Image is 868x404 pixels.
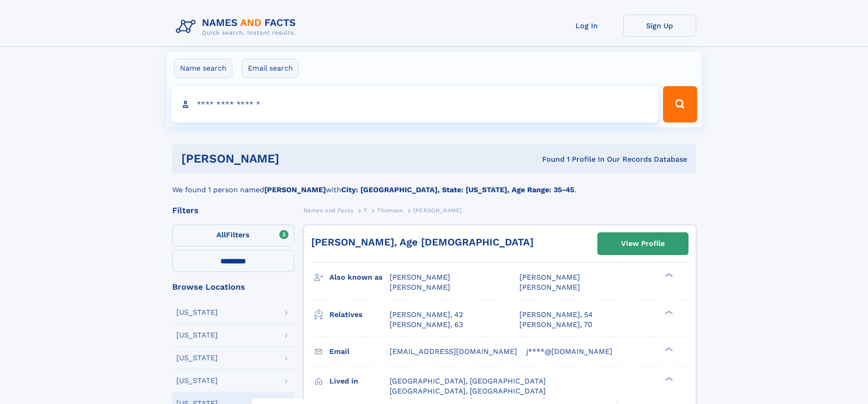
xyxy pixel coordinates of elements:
[519,273,580,281] span: [PERSON_NAME]
[519,310,593,320] a: [PERSON_NAME], 54
[329,373,390,389] h3: Lived in
[377,205,403,216] a: Thomson
[176,377,218,384] div: [US_STATE]
[663,376,673,382] div: ❯
[390,310,463,320] a: [PERSON_NAME], 42
[176,354,218,362] div: [US_STATE]
[390,320,463,330] a: [PERSON_NAME], 63
[390,347,517,356] span: [EMAIL_ADDRESS][DOMAIN_NAME]
[390,377,546,385] span: [GEOGRAPHIC_DATA], [GEOGRAPHIC_DATA]
[519,283,580,291] span: [PERSON_NAME]
[621,233,665,254] div: View Profile
[172,15,303,39] img: Logo Names and Facts
[663,86,697,123] button: Search Button
[663,309,673,315] div: ❯
[172,206,294,215] div: Filters
[172,225,294,246] label: Filters
[303,205,354,216] a: Names and Facts
[181,153,411,164] h1: [PERSON_NAME]
[390,387,546,395] span: [GEOGRAPHIC_DATA], [GEOGRAPHIC_DATA]
[176,332,218,339] div: [US_STATE]
[598,233,688,255] a: View Profile
[390,273,450,281] span: [PERSON_NAME]
[519,320,592,330] a: [PERSON_NAME], 70
[663,272,673,278] div: ❯
[390,283,450,291] span: [PERSON_NAME]
[364,207,367,214] span: T
[663,346,673,352] div: ❯
[172,283,294,291] div: Browse Locations
[329,270,390,285] h3: Also known as
[176,309,218,316] div: [US_STATE]
[172,174,696,195] div: We found 1 person named with .
[216,230,226,239] span: All
[341,185,574,194] b: City: [GEOGRAPHIC_DATA], State: [US_STATE], Age Range: 35-45
[550,15,623,37] a: Log In
[242,59,299,78] label: Email search
[171,86,659,123] input: search input
[377,207,403,214] span: Thomson
[411,154,687,164] div: Found 1 Profile In Our Records Database
[413,207,462,214] span: [PERSON_NAME]
[174,59,232,78] label: Name search
[623,15,696,37] a: Sign Up
[311,236,534,248] a: [PERSON_NAME], Age [DEMOGRAPHIC_DATA]
[329,344,390,359] h3: Email
[264,185,326,194] b: [PERSON_NAME]
[364,205,367,216] a: T
[329,307,390,322] h3: Relatives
